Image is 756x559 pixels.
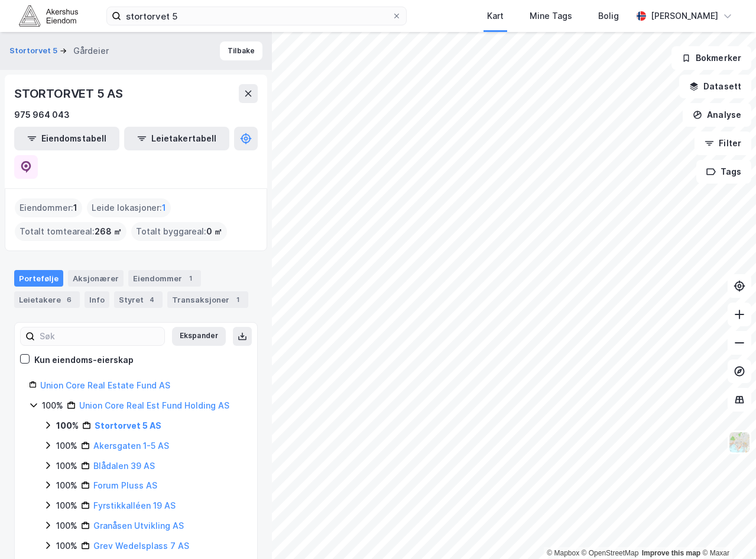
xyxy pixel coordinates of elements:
a: Stortorvet 5 AS [95,420,161,431]
span: 1 [73,201,77,215]
div: 100% [56,478,77,493]
a: Forum Pluss AS [93,480,157,490]
div: Leide lokasjoner : [87,198,171,217]
div: Kontrollprogram for chat [697,502,756,559]
div: Transaksjoner [167,291,248,308]
button: Bokmerker [671,46,751,70]
a: OpenStreetMap [582,549,639,557]
div: Kart [487,9,504,23]
button: Eiendomstabell [14,127,119,150]
button: Stortorvet 5 [9,45,60,57]
div: 100% [56,419,79,433]
img: akershus-eiendom-logo.9091f326c980b4bce74ccdd9f866810c.svg [19,5,78,26]
span: 268 ㎡ [95,224,122,239]
div: Mine Tags [530,9,572,23]
button: Ekspander [172,327,226,346]
button: Analyse [683,103,751,127]
a: Blådalen 39 AS [93,461,155,471]
div: 100% [56,539,77,553]
div: Totalt byggareal : [131,222,227,241]
div: Totalt tomteareal : [15,222,126,241]
div: Eiendommer : [15,198,82,217]
div: Gårdeier [73,44,109,58]
input: Søk på adresse, matrikkel, gårdeiere, leietakere eller personer [121,7,392,25]
div: Leietakere [14,291,80,308]
div: 6 [63,294,75,306]
button: Filter [695,131,751,155]
iframe: Chat Widget [697,502,756,559]
div: 4 [146,294,158,306]
button: Datasett [679,75,751,98]
div: [PERSON_NAME] [651,9,718,23]
div: 100% [56,439,77,453]
div: 975 964 043 [14,108,70,122]
div: 100% [56,519,77,533]
div: Kun eiendoms-eierskap [34,353,134,367]
a: Akersgaten 1-5 AS [93,441,169,451]
div: 1 [184,272,196,284]
a: Mapbox [547,549,579,557]
a: Grev Wedelsplass 7 AS [93,541,189,551]
div: Info [85,291,109,308]
span: 1 [162,201,166,215]
a: Fyrstikkalléen 19 AS [93,500,176,510]
div: Portefølje [14,270,63,287]
button: Tags [696,160,751,184]
div: Bolig [598,9,619,23]
div: 100% [56,459,77,473]
a: Improve this map [642,549,700,557]
div: 100% [42,399,63,413]
button: Leietakertabell [124,127,229,150]
div: Aksjonærer [68,270,124,287]
div: Eiendommer [128,270,201,287]
a: Granåsen Utvikling AS [93,521,184,531]
a: Union Core Real Est Fund Holding AS [79,400,229,410]
img: Z [728,431,751,454]
div: STORTORVET 5 AS [14,84,125,103]
input: Søk [35,327,164,345]
div: 100% [56,499,77,513]
div: 1 [232,294,244,306]
div: Styret [114,291,163,308]
button: Tilbake [220,41,262,60]
span: 0 ㎡ [206,224,222,239]
a: Union Core Real Estate Fund AS [40,380,170,390]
